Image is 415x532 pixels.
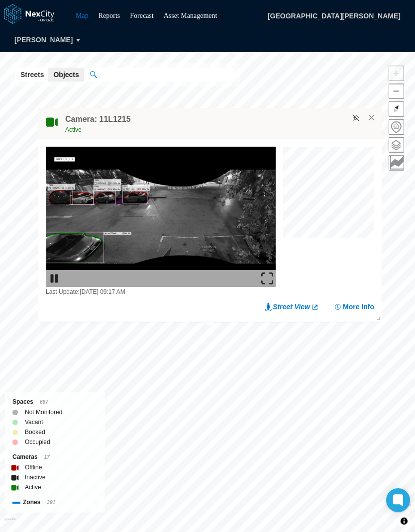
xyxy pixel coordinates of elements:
span: [GEOGRAPHIC_DATA][PERSON_NAME] [257,7,411,24]
h4: Camera: 11L1215 [65,114,131,125]
button: Zoom out [389,84,404,99]
button: Reset bearing to north [389,101,404,117]
a: Mapbox homepage [4,518,16,529]
span: Active [65,126,82,133]
img: expand [261,272,273,284]
button: Layers management [389,137,404,153]
span: [PERSON_NAME] [14,35,73,45]
span: Zoom out [389,84,404,98]
button: More Info [334,302,374,312]
label: Not Monitored [25,407,62,417]
span: Toggle attribution [401,516,407,527]
span: More Info [343,302,374,312]
div: Last Update: [DATE] 09:17 AM [46,287,276,297]
div: Cameras [12,452,98,462]
span: Objects [53,70,79,80]
a: Reports [99,12,120,19]
img: video [46,147,276,287]
canvas: Map [283,147,380,243]
label: Inactive [25,472,45,482]
button: Objects [48,68,84,82]
a: Map [76,12,89,19]
div: Zones [12,497,98,508]
label: Active [25,482,41,492]
button: Zoom in [389,66,404,81]
img: svg%3e [352,114,359,121]
a: Street View [265,302,319,312]
span: 391 [47,500,55,505]
span: 17 [44,454,50,460]
span: Zoom in [389,66,404,81]
button: Home [389,119,404,135]
a: Asset Management [164,12,217,19]
button: Close popup [367,113,376,122]
img: play [48,272,60,284]
div: Spaces [12,397,98,407]
span: Street View [273,302,310,312]
span: Streets [20,70,44,80]
label: Occupied [25,437,50,447]
label: Vacant [25,417,43,427]
span: 667 [40,399,48,405]
a: Forecast [130,12,153,19]
label: Offline [25,462,42,472]
button: Toggle attribution [398,515,410,527]
button: Key metrics [389,155,404,171]
button: [PERSON_NAME] [4,31,83,48]
label: Booked [25,427,45,437]
button: Streets [15,68,49,82]
span: Reset bearing to north [387,99,407,119]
